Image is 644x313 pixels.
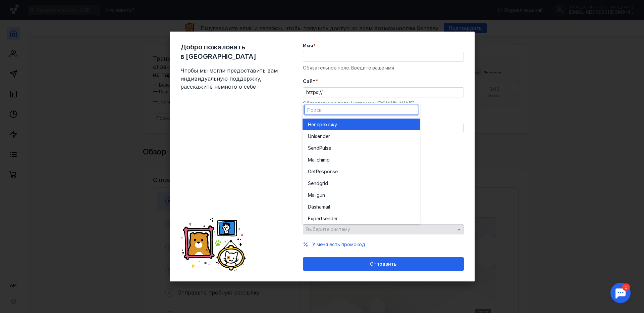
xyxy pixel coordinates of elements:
[180,66,281,91] span: Чтобы мы могли предоставить вам индивидуальную поддержку, расскажите немного о себе
[303,142,420,154] button: SendPulse
[305,105,418,115] input: Поиск
[180,42,281,61] span: Добро пожаловать в [GEOGRAPHIC_DATA]
[311,168,338,175] span: etResponse
[308,133,328,140] span: Unisende
[303,130,420,142] button: Unisender
[312,241,365,248] button: У меня есть промокод
[312,241,365,247] span: У меня есть промокод
[329,204,330,210] span: l
[308,168,311,175] span: G
[327,156,330,163] span: p
[314,121,337,128] span: перехожу
[306,226,350,232] span: Выберите систему
[303,100,464,107] div: Обязательное поле. Например: [DOMAIN_NAME]
[308,156,327,163] span: Mailchim
[308,121,314,128] span: Не
[328,145,331,151] span: e
[370,261,396,267] span: Отправить
[308,145,328,151] span: SendPuls
[303,224,464,234] button: Выберите систему
[308,215,313,222] span: Ex
[328,133,330,140] span: r
[303,154,420,166] button: Mailchimp
[303,201,420,213] button: Dashamail
[303,213,420,224] button: Expertsender
[317,192,325,198] span: gun
[303,42,313,49] span: Имя
[303,78,316,85] span: Cайт
[308,192,317,198] span: Mail
[303,117,420,224] div: grid
[303,189,420,201] button: Mailgun
[308,204,329,210] span: Dashamai
[308,180,324,187] span: Sendgr
[303,64,464,71] div: Обязательное поле. Введите ваше имя
[303,166,420,177] button: GetResponse
[324,180,328,187] span: id
[313,215,338,222] span: pertsender
[15,4,23,11] div: 1
[303,257,464,271] button: Отправить
[303,177,420,189] button: Sendgrid
[303,119,420,130] button: Неперехожу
